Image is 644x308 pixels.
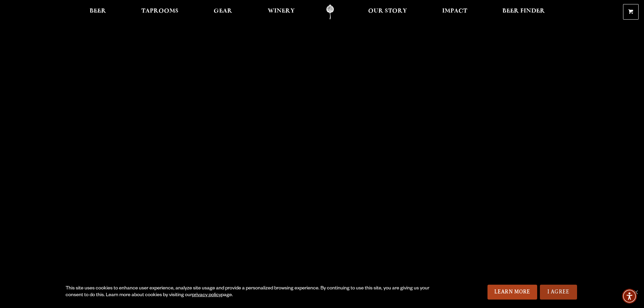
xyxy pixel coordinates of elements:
a: Gear [209,4,237,20]
span: Gear [214,8,232,14]
a: Taprooms [137,4,183,20]
a: I Agree [540,285,577,300]
span: Taprooms [141,8,178,14]
a: Learn More [487,285,537,300]
a: Beer [85,4,111,20]
span: Winery [268,8,295,14]
div: This site uses cookies to enhance user experience, analyze site usage and provide a personalized ... [66,285,432,299]
a: privacy policy [192,293,221,298]
div: Accessibility Menu [622,289,637,304]
a: Winery [263,4,299,20]
span: Impact [442,8,467,14]
a: Odell Home [317,4,343,20]
a: Our Story [364,4,411,20]
a: Impact [438,4,472,20]
span: Our Story [368,8,407,14]
span: Beer Finder [502,8,545,14]
a: Beer Finder [498,4,549,20]
span: Beer [90,8,106,14]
